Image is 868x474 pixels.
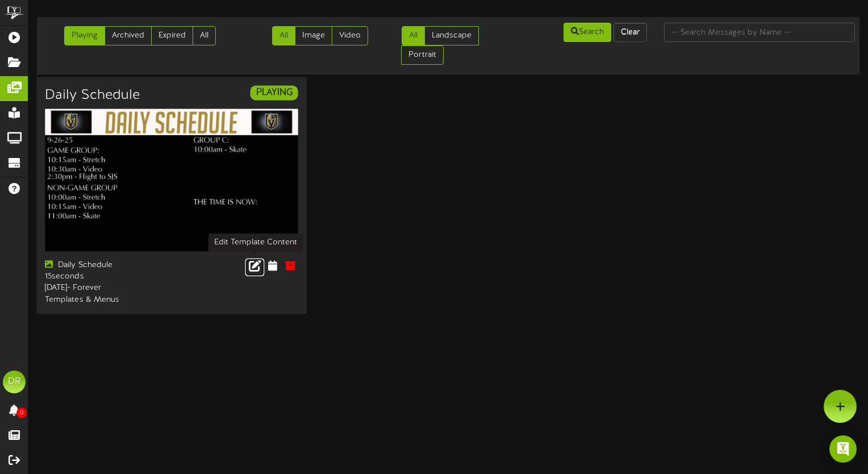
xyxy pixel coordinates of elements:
div: DR [3,371,26,393]
a: Playing [64,26,105,45]
h3: Daily Schedule [45,88,139,103]
input: -- Search Messages by Name -- [664,23,855,42]
a: Image [295,26,332,45]
a: All [402,26,425,45]
div: Daily Schedule [45,260,163,272]
div: Open Intercom Messenger [829,435,857,463]
a: Expired [151,26,193,45]
a: All [272,26,295,45]
button: Clear [614,23,647,42]
div: 15 seconds [45,272,163,283]
a: Archived [105,26,152,45]
span: 0 [16,408,27,418]
img: 5525031a-c26e-4794-9283-052b37df183e.png [45,109,298,252]
div: [DATE] - Forever [45,283,163,294]
a: All [193,26,216,45]
a: Portrait [401,45,444,65]
a: Video [332,26,368,45]
div: Templates & Menus [45,294,163,306]
button: Search [564,23,611,42]
strong: PLAYING [256,88,293,98]
a: Landscape [424,26,479,45]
